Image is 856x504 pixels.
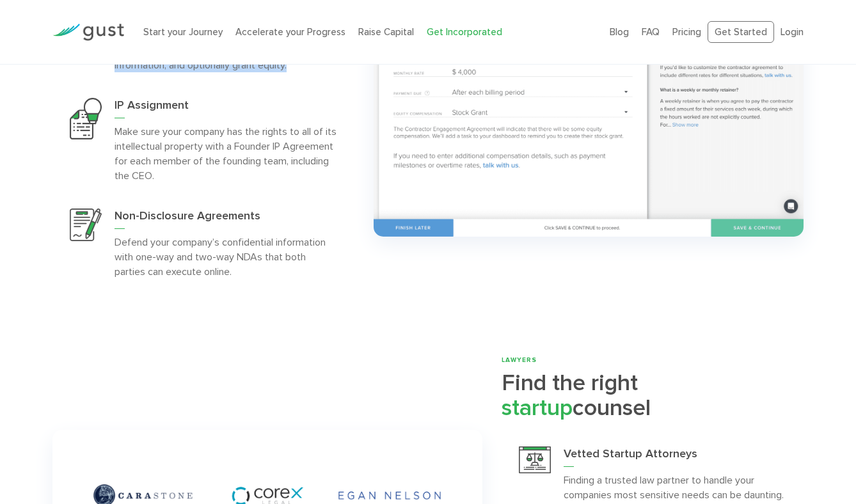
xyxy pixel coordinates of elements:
[519,446,551,473] img: Law Firm
[235,26,345,38] a: Accelerate your Progress
[70,209,102,241] img: Nda
[642,26,660,38] a: FAQ
[115,124,337,183] p: Make sure your company has the rights to all of its intellectual property with a Founder IP Agree...
[781,26,804,38] a: Login
[502,356,804,365] div: LAWYERS
[358,26,414,38] a: Raise Capital
[564,446,786,467] h3: Vetted Startup Attorneys
[52,24,124,41] img: Gust Logo
[502,370,804,420] h2: Find the right counsel
[502,394,573,421] span: startup
[115,209,337,229] h3: Non-Disclosure Agreements
[672,26,701,38] a: Pricing
[427,26,502,38] a: Get Incorporated
[143,26,223,38] a: Start your Journey
[610,26,629,38] a: Blog
[115,235,337,279] p: Defend your company’s confidential information with one-way and two-way NDAs that both parties ca...
[70,98,102,139] img: Ip Assignment
[708,21,774,43] a: Get Started
[115,98,337,118] h3: IP Assignment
